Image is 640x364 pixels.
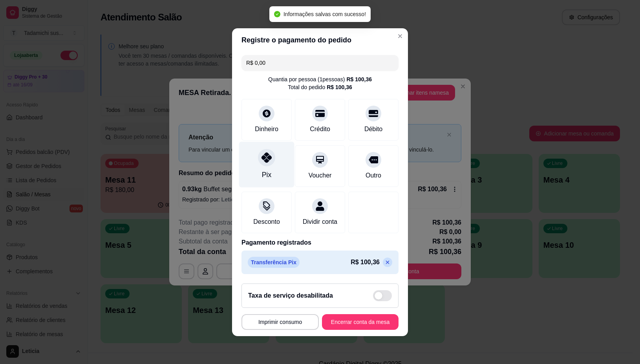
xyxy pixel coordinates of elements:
div: Voucher [309,171,332,180]
button: Close [394,30,406,42]
header: Registre o pagamento do pedido [232,28,408,52]
p: R$ 100,36 [351,258,380,267]
button: Imprimir consumo [241,314,319,330]
h2: Taxa de serviço desabilitada [248,291,333,300]
span: Informações salvas com sucesso! [283,11,366,17]
span: check-circle [274,11,280,17]
div: R$ 100,36 [346,75,372,83]
p: Pagamento registrados [241,238,399,247]
div: Dividir conta [303,217,337,227]
div: Pix [262,170,271,180]
div: Dinheiro [255,124,278,134]
div: Débito [364,124,382,134]
div: Desconto [253,217,280,227]
div: Outro [366,171,381,180]
button: Encerrar conta da mesa [322,314,399,330]
div: Crédito [310,124,330,134]
div: R$ 100,36 [327,83,352,91]
div: Total do pedido [288,83,352,91]
p: Transferência Pix [248,257,300,268]
input: Ex.: hambúrguer de cordeiro [246,55,394,71]
div: Quantia por pessoa ( 1 pessoas) [268,75,372,83]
